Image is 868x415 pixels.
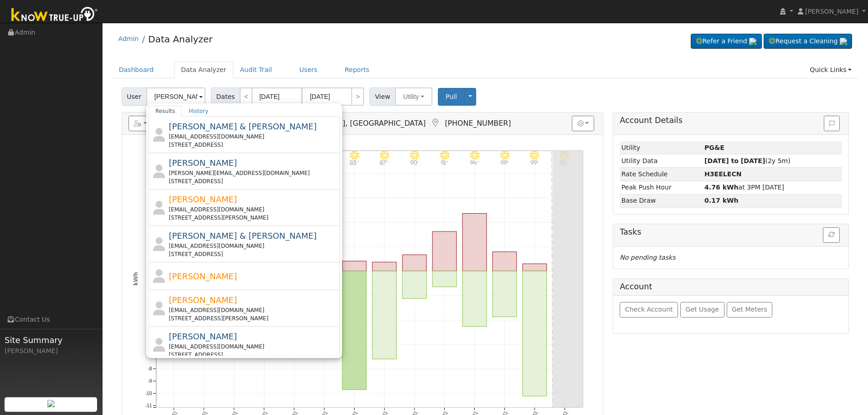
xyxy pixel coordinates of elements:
i: 9/14 - Clear [440,151,449,160]
rect: onclick="" [462,214,487,271]
div: [STREET_ADDRESS] [169,141,338,149]
p: 91° [437,160,452,165]
a: Dashboard [112,61,161,78]
a: Quick Links [803,61,858,78]
a: Audit Trail [233,61,279,78]
i: No pending tasks [620,254,675,261]
td: Utility [620,141,703,154]
button: Pull [438,88,465,106]
i: 9/17 - Clear [530,151,539,160]
p: 90° [406,160,422,165]
a: History [182,106,215,117]
rect: onclick="" [342,271,366,390]
span: Site Summary [5,334,98,346]
i: 9/13 - Clear [410,151,419,160]
p: 87° [376,160,392,165]
div: [STREET_ADDRESS] [169,351,338,359]
text: -9 [148,379,152,384]
a: Data Analyzer [174,61,233,78]
div: [EMAIL_ADDRESS][DOMAIN_NAME] [169,306,338,314]
span: Pull [446,93,457,100]
td: Rate Schedule [620,168,703,181]
td: Utility Data [620,154,703,168]
td: Base Draw [620,194,703,207]
div: [EMAIL_ADDRESS][DOMAIN_NAME] [169,343,338,351]
text: -10 [145,391,152,396]
a: < [240,87,252,106]
a: Map [430,118,440,128]
img: retrieve [840,38,847,45]
p: 83° [346,160,362,165]
a: Results [149,106,182,117]
text: -7 [148,354,152,359]
div: [STREET_ADDRESS] [169,177,338,185]
rect: onclick="" [523,271,547,396]
div: [STREET_ADDRESS] [169,250,338,258]
p: 94° [467,160,483,165]
button: Utility [395,87,432,106]
span: [PERSON_NAME] [169,272,237,281]
text: kWh [133,272,139,286]
img: retrieve [749,38,756,45]
button: Refresh [823,227,840,243]
td: at 3PM [DATE] [703,181,842,194]
i: 9/11 - MostlyClear [350,151,359,160]
strong: ID: 16729068, authorized: 05/14/25 [704,144,724,151]
a: Admin [118,35,139,42]
span: [PERSON_NAME] [805,8,858,15]
span: Get Usage [686,306,719,313]
button: Issue History [824,116,840,131]
img: Know True-Up [7,5,103,26]
button: Check Account [620,302,678,318]
span: [PERSON_NAME] [169,195,237,204]
strong: P [704,170,742,178]
div: [STREET_ADDRESS][PERSON_NAME] [169,214,338,222]
a: Refer a Friend [691,34,762,49]
h5: Tasks [620,227,842,237]
span: [PERSON_NAME] & [PERSON_NAME] [169,231,317,241]
i: 9/12 - Clear [380,151,389,160]
rect: onclick="" [462,271,487,327]
span: View [370,87,395,106]
a: Users [293,61,324,78]
rect: onclick="" [402,271,426,298]
rect: onclick="" [432,231,457,271]
a: Reports [338,61,376,78]
td: Peak Push Hour [620,181,703,194]
span: [PHONE_NUMBER] [445,119,511,128]
rect: onclick="" [342,261,366,271]
rect: onclick="" [432,271,457,287]
div: [PERSON_NAME] [5,346,98,356]
a: Request a Cleaning [764,34,852,49]
span: [GEOGRAPHIC_DATA], [GEOGRAPHIC_DATA] [270,119,426,128]
div: [STREET_ADDRESS][PERSON_NAME] [169,314,338,323]
input: Select a User [146,87,205,106]
h5: Account Details [620,116,842,125]
span: User [122,87,147,106]
i: 9/15 - Clear [470,151,479,160]
strong: 0.17 kWh [704,197,739,204]
strong: [DATE] to [DATE] [704,157,765,164]
rect: onclick="" [402,255,426,271]
div: [EMAIL_ADDRESS][DOMAIN_NAME] [169,133,338,141]
button: Get Usage [680,302,724,318]
rect: onclick="" [523,264,547,271]
rect: onclick="" [372,271,396,359]
img: retrieve [47,400,55,407]
p: 99° [527,160,543,165]
a: > [351,87,364,106]
strong: 4.76 kWh [704,184,739,191]
i: 9/16 - Clear [500,151,509,160]
div: [EMAIL_ADDRESS][DOMAIN_NAME] [169,242,338,250]
text: -8 [148,367,152,372]
rect: onclick="" [493,252,517,271]
h5: Account [620,282,652,291]
button: Get Meters [727,302,773,318]
span: Get Meters [732,306,767,313]
span: [PERSON_NAME] [169,295,237,305]
span: Check Account [625,306,673,313]
rect: onclick="" [493,271,517,317]
div: [EMAIL_ADDRESS][DOMAIN_NAME] [169,205,338,214]
span: Dates [211,87,240,106]
span: [PERSON_NAME] [169,158,237,168]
